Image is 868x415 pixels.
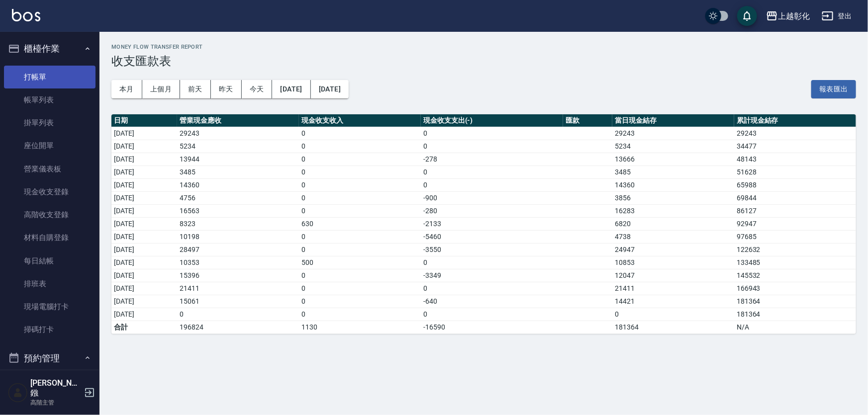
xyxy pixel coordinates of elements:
[4,158,96,180] a: 營業儀表板
[177,321,299,333] td: 196824
[111,44,856,50] h2: Money Flow Transfer Report
[111,256,177,269] td: [DATE]
[299,269,421,282] td: 0
[563,114,612,127] th: 匯款
[4,180,96,203] a: 現金收支登錄
[111,178,177,191] td: [DATE]
[177,127,299,140] td: 29243
[111,282,177,295] td: [DATE]
[734,256,856,269] td: 133485
[734,230,856,243] td: 97685
[111,295,177,308] td: [DATE]
[734,127,856,140] td: 29243
[299,114,421,127] th: 現金收支收入
[111,54,856,68] h3: 收支匯款表
[177,230,299,243] td: 10198
[762,6,814,26] button: 上越彰化
[30,398,81,407] p: 高階主管
[177,308,299,321] td: 0
[311,80,349,98] button: [DATE]
[734,243,856,256] td: 122632
[734,191,856,204] td: 69844
[177,140,299,153] td: 5234
[734,140,856,153] td: 34477
[111,269,177,282] td: [DATE]
[111,321,177,333] td: 合計
[612,127,734,140] td: 29243
[421,282,563,295] td: 0
[612,321,734,333] td: 181364
[142,80,180,98] button: 上個月
[734,204,856,217] td: 86127
[4,88,96,111] a: 帳單列表
[111,140,177,153] td: [DATE]
[421,217,563,230] td: -2133
[612,295,734,308] td: 14421
[734,153,856,166] td: 48143
[299,140,421,153] td: 0
[111,153,177,166] td: [DATE]
[734,166,856,178] td: 51628
[242,80,273,98] button: 今天
[111,230,177,243] td: [DATE]
[734,282,856,295] td: 166943
[177,269,299,282] td: 15396
[612,230,734,243] td: 4738
[111,217,177,230] td: [DATE]
[111,308,177,321] td: [DATE]
[421,140,563,153] td: 0
[4,318,96,341] a: 掃碼打卡
[421,243,563,256] td: -3550
[612,269,734,282] td: 12047
[177,178,299,191] td: 14360
[12,9,40,21] img: Logo
[421,269,563,282] td: -3349
[734,217,856,230] td: 92947
[818,7,856,25] button: 登出
[734,269,856,282] td: 145532
[421,295,563,308] td: -640
[272,80,310,98] button: [DATE]
[612,114,734,127] th: 當日現金結存
[180,80,211,98] button: 前天
[299,127,421,140] td: 0
[299,230,421,243] td: 0
[177,217,299,230] td: 8323
[30,378,81,398] h5: [PERSON_NAME]鏹
[4,66,96,88] a: 打帳單
[612,178,734,191] td: 14360
[177,282,299,295] td: 21411
[4,272,96,295] a: 排班表
[421,321,563,333] td: -16590
[177,204,299,217] td: 16563
[421,153,563,166] td: -278
[421,191,563,204] td: -900
[211,80,242,98] button: 昨天
[612,204,734,217] td: 16283
[421,114,563,127] th: 現金收支支出(-)
[177,114,299,127] th: 營業現金應收
[177,191,299,204] td: 4756
[177,243,299,256] td: 28497
[111,191,177,204] td: [DATE]
[612,217,734,230] td: 6820
[421,230,563,243] td: -5460
[177,295,299,308] td: 15061
[421,308,563,321] td: 0
[177,153,299,166] td: 13944
[4,203,96,226] a: 高階收支登錄
[811,80,856,98] button: 報表匯出
[111,166,177,178] td: [DATE]
[4,134,96,157] a: 座位開單
[612,243,734,256] td: 24947
[299,308,421,321] td: 0
[421,256,563,269] td: 0
[299,191,421,204] td: 0
[299,178,421,191] td: 0
[111,204,177,217] td: [DATE]
[734,308,856,321] td: 181364
[299,217,421,230] td: 630
[612,256,734,269] td: 10853
[778,10,810,22] div: 上越彰化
